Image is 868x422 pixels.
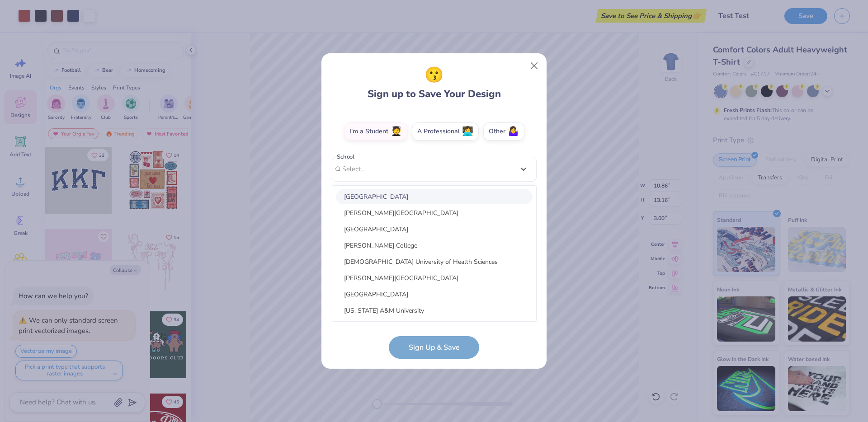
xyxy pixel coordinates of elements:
div: [DEMOGRAPHIC_DATA] University of Health Sciences [336,254,533,269]
span: 👩‍💻 [462,127,473,137]
div: [US_STATE] A&M University [336,303,533,318]
div: [GEOGRAPHIC_DATA] [336,189,533,204]
div: [GEOGRAPHIC_DATA] [336,222,533,237]
span: 🤷‍♀️ [508,127,519,137]
span: 🧑‍🎓 [391,127,402,137]
div: [GEOGRAPHIC_DATA] [336,287,533,302]
label: School [335,153,356,161]
button: Close [526,57,543,75]
div: [US_STATE][GEOGRAPHIC_DATA] [336,319,533,334]
span: 😗 [425,64,443,87]
label: Other [483,122,524,141]
div: [PERSON_NAME][GEOGRAPHIC_DATA] [336,206,533,220]
div: [PERSON_NAME] College [336,238,533,253]
div: [PERSON_NAME][GEOGRAPHIC_DATA] [336,271,533,286]
div: Sign up to Save Your Design [368,64,501,102]
label: A Professional [412,122,479,141]
label: I'm a Student [344,122,407,141]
